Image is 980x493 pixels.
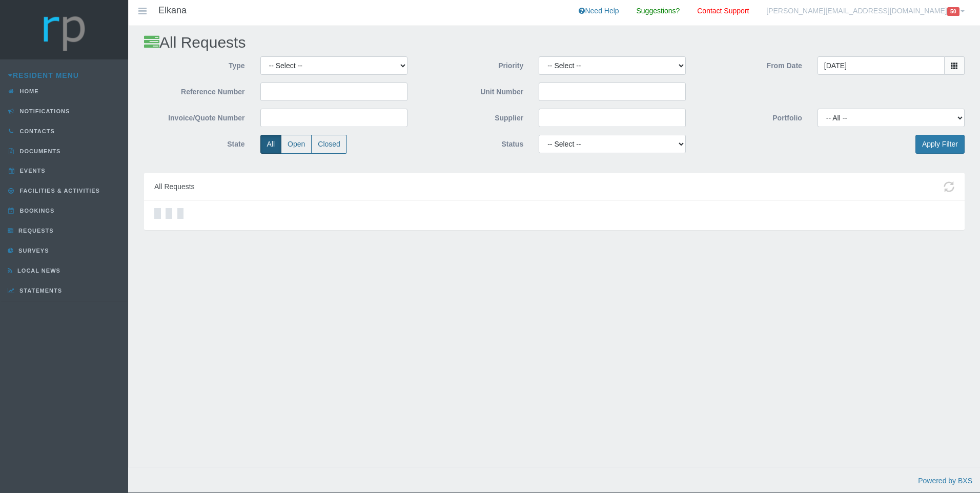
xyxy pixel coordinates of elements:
[415,135,532,150] label: Status
[17,188,100,194] span: Facilities & Activities
[17,108,70,114] span: Notifications
[136,83,253,98] label: Reference Number
[144,34,965,51] h2: All Requests
[16,228,54,234] span: Requests
[693,109,810,124] label: Portfolio
[415,109,532,124] label: Supplier
[136,56,253,72] label: Type
[158,6,187,16] h4: Elkana
[281,135,312,154] label: Open
[693,56,810,72] label: From Date
[947,7,959,16] span: 50
[918,477,972,485] a: Powered by BXS
[144,173,965,201] div: All Requests
[915,135,965,154] button: Apply Filter
[16,248,49,254] span: Surveys
[17,148,61,154] span: Documents
[166,208,172,219] div: Loading…
[311,135,347,154] label: Closed
[260,135,282,154] label: All
[17,168,46,174] span: Events
[17,208,55,214] span: Bookings
[8,71,79,79] a: Resident Menu
[17,88,39,94] span: Home
[136,109,253,124] label: Invoice/Quote Number
[415,83,532,98] label: Unit Number
[17,128,55,134] span: Contacts
[136,135,253,150] label: State
[15,268,60,274] span: Local News
[415,56,532,72] label: Priority
[17,287,62,294] span: Statements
